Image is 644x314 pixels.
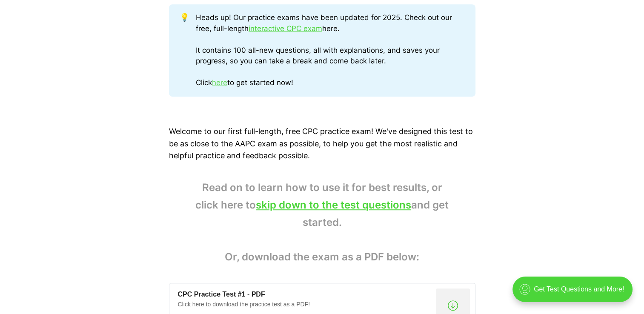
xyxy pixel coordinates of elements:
div: 💡 [180,12,196,88]
a: here [212,78,227,87]
iframe: portal-trigger [505,272,644,314]
a: interactive CPC exam [249,24,322,33]
a: skip down to the test questions [256,199,411,211]
p: Welcome to our first full-length, free CPC practice exam! We've designed this test to be as close... [169,126,475,162]
div: CPC Practice Test #1 - PDF [178,290,432,299]
div: Heads up! Our practice exams have been updated for 2025. Check out our free, full-length here. It... [196,12,464,88]
blockquote: Read on to learn how to use it for best results, or click here to and get started. Or, download t... [169,179,475,266]
div: Click here to download the practice test as a PDF! [178,300,432,311]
